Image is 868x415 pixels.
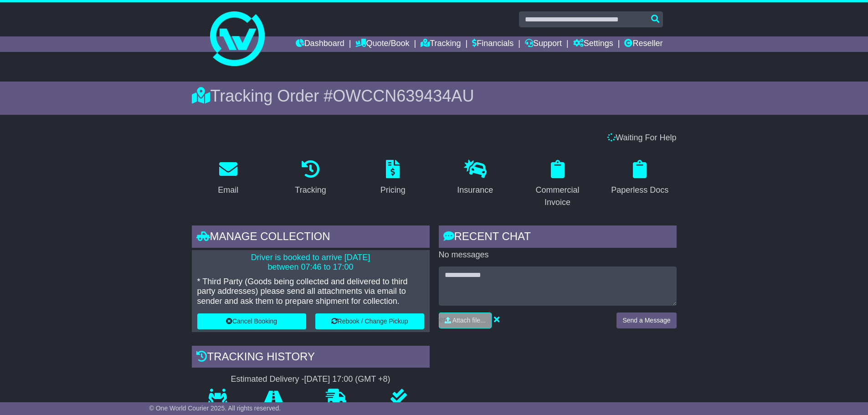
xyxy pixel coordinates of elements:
button: Cancel Booking [197,313,306,329]
button: Send a Message [616,313,676,328]
a: Settings [573,36,613,52]
div: Paperless Docs [611,184,668,196]
a: Commercial Invoice [521,157,594,212]
a: Email [212,157,244,200]
p: * Third Party (Goods being collected and delivered to third party addresses) please send all atta... [197,277,424,307]
a: Tracking [289,157,332,200]
div: Tracking history [192,346,430,370]
span: OWCCN639434AU [333,87,474,105]
a: Reseller [624,36,663,52]
button: Rebook / Change Pickup [315,313,424,329]
div: Waiting For Help [187,133,681,143]
a: Financials [472,36,514,52]
span: © One World Courier 2025. All rights reserved. [149,405,281,412]
a: Quote/Book [355,36,409,52]
div: Email [218,184,238,196]
div: [DATE] 17:00 (GMT +8) [304,374,390,384]
a: Paperless Docs [605,157,674,200]
a: Support [525,36,562,52]
div: Manage collection [192,225,430,250]
a: Pricing [375,157,411,200]
a: Dashboard [296,36,344,52]
div: Estimated Delivery - [192,374,430,384]
div: Insurance [457,184,493,196]
p: Driver is booked to arrive [DATE] between 07:46 to 17:00 [197,253,424,272]
a: Tracking [421,36,461,52]
div: Pricing [380,184,406,196]
div: Commercial Invoice [527,184,588,209]
p: No messages [439,250,677,260]
a: Insurance [451,157,499,200]
div: Tracking Order # [192,86,677,106]
div: Tracking [295,184,326,196]
div: RECENT CHAT [439,225,677,250]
